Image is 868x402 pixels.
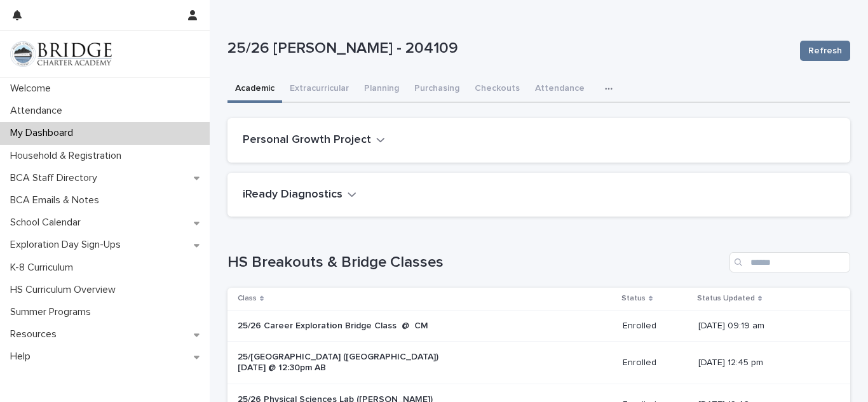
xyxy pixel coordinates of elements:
p: Resources [5,328,67,340]
p: Enrolled [623,321,688,332]
p: Exploration Day Sign-Ups [5,239,131,251]
p: Attendance [5,105,72,117]
h2: iReady Diagnostics [243,188,342,202]
p: [DATE] 12:45 pm [698,358,830,368]
button: Purchasing [407,76,467,103]
button: Planning [356,76,407,103]
p: Status Updated [697,291,755,305]
p: Class [238,291,257,305]
button: Refresh [800,41,850,61]
input: Search [729,252,850,272]
tr: 25/[GEOGRAPHIC_DATA] ([GEOGRAPHIC_DATA]) [DATE] @ 12:30pm ABEnrolled[DATE] 12:45 pm [227,342,850,384]
p: 25/26 [PERSON_NAME] - 204109 [227,39,790,58]
span: Refresh [808,44,842,57]
p: Enrolled [623,358,688,368]
button: Attendance [527,76,592,103]
p: BCA Emails & Notes [5,194,109,206]
p: Status [621,291,646,305]
h1: HS Breakouts & Bridge Classes [227,253,724,272]
button: Academic [227,76,282,103]
p: Welcome [5,83,61,95]
p: 25/26 Career Exploration Bridge Class @ CM [238,321,449,332]
p: HS Curriculum Overview [5,284,126,296]
p: Household & Registration [5,150,132,162]
button: Extracurricular [282,76,356,103]
p: Help [5,351,41,363]
p: Summer Programs [5,306,101,318]
h2: Personal Growth Project [243,133,371,147]
p: K-8 Curriculum [5,262,83,274]
p: [DATE] 09:19 am [698,321,830,332]
button: iReady Diagnostics [243,188,356,202]
p: 25/[GEOGRAPHIC_DATA] ([GEOGRAPHIC_DATA]) [DATE] @ 12:30pm AB [238,352,449,373]
tr: 25/26 Career Exploration Bridge Class @ CMEnrolled[DATE] 09:19 am [227,310,850,342]
img: V1C1m3IdTEidaUdm9Hs0 [10,41,112,67]
p: BCA Staff Directory [5,172,107,184]
p: School Calendar [5,217,91,229]
p: My Dashboard [5,127,83,139]
button: Checkouts [467,76,527,103]
button: Personal Growth Project [243,133,385,147]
